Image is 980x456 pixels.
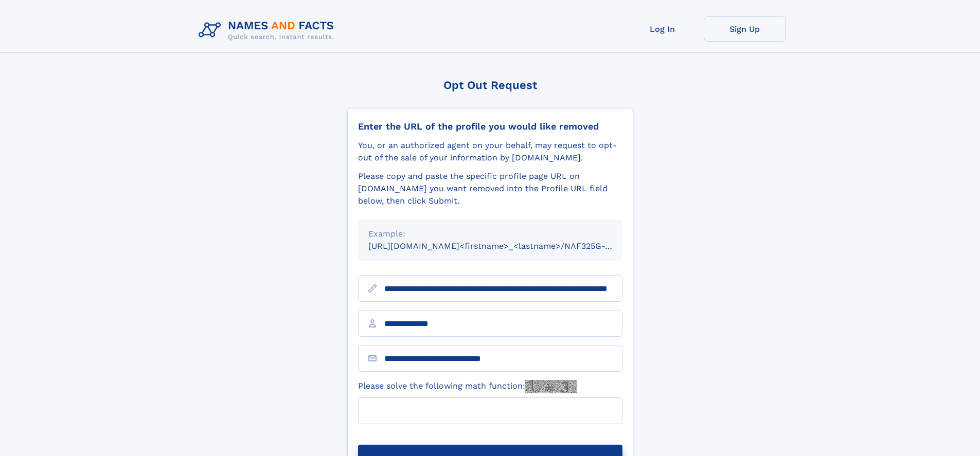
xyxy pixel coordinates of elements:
a: Log In [621,16,704,42]
div: Example: [368,228,612,240]
img: Logo Names and Facts [194,16,343,44]
div: Please copy and paste the specific profile page URL on [DOMAIN_NAME] you want removed into the Pr... [358,170,622,207]
a: Sign Up [704,16,786,42]
small: [URL][DOMAIN_NAME]<firstname>_<lastname>/NAF325G-xxxxxxxx [368,241,642,251]
div: You, or an authorized agent on your behalf, may request to opt-out of the sale of your informatio... [358,139,622,164]
div: Enter the URL of the profile you would like removed [358,121,622,132]
div: Opt Out Request [347,79,633,92]
label: Please solve the following math function: [358,380,577,393]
